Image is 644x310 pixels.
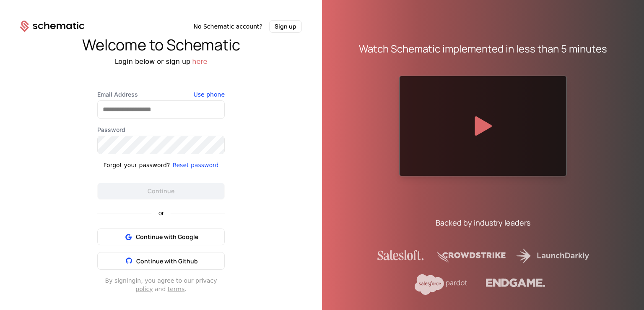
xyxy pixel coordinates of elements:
button: Use phone [194,90,225,99]
button: Continue with Github [97,252,225,270]
label: Password [97,126,225,134]
a: terms [168,286,185,292]
button: Reset password [172,161,218,169]
span: Continue with Google [136,233,198,241]
span: or [152,210,171,216]
a: policy [135,286,153,292]
button: Sign up [269,20,302,33]
span: Continue with Github [136,257,198,265]
div: Watch Schematic implemented in less than 5 minutes [359,42,607,55]
span: No Schematic account? [193,22,262,31]
button: Continue [97,183,225,200]
label: Email Address [97,90,225,99]
div: Forgot your password? [104,161,170,169]
div: Backed by industry leaders [436,217,530,229]
button: Continue with Google [97,229,225,245]
button: here [192,57,207,67]
div: By signing in , you agree to our privacy and . [97,276,225,293]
